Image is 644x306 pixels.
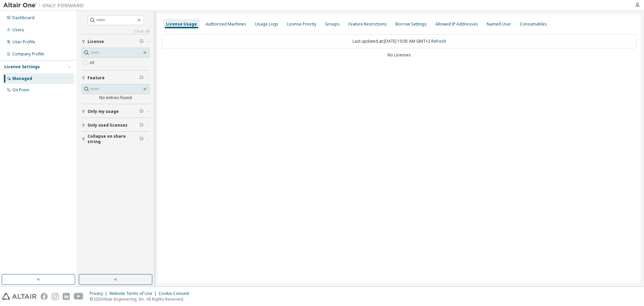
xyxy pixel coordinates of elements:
div: License Settings [4,64,40,70]
div: Privacy [90,291,109,296]
span: Only my usage [88,109,119,114]
img: facebook.svg [41,293,48,300]
div: Groups [325,21,340,27]
span: Feature [88,75,105,81]
span: Clear filter [140,75,144,81]
div: Managed [12,76,32,81]
div: On Prem [12,87,29,93]
div: Usage Logs [255,21,278,27]
div: Website Terms of Use [109,291,159,296]
button: Feature [82,71,150,85]
img: altair_logo.svg [2,293,37,300]
img: youtube.svg [74,293,84,300]
button: Only used licenses [82,118,150,133]
div: No Licenses [162,52,637,58]
span: Clear filter [140,123,144,128]
div: Dashboard [12,15,35,20]
span: Clear filter [140,136,144,142]
p: © 2025 Altair Engineering, Inc. All Rights Reserved. [90,296,193,302]
button: Only my usage [82,104,150,119]
span: Clear filter [140,109,144,114]
div: License Usage [166,21,197,27]
span: Clear filter [140,39,144,44]
span: Collapse on share string [88,134,140,144]
div: No entries found [82,95,150,100]
img: Altair One [3,2,87,9]
button: Collapse on share string [82,132,150,146]
label: All [90,59,96,67]
span: Only used licenses [88,123,127,128]
a: Refresh [431,38,446,44]
a: Clear all [82,29,150,34]
div: Last updated at: [DATE] 10:05 AM GMT+2 [162,34,637,48]
div: Borrow Settings [395,21,427,27]
div: Consumables [520,21,547,27]
div: Users [12,27,24,33]
div: Cookie Consent [159,291,193,296]
div: License Priority [287,21,316,27]
img: linkedin.svg [63,293,70,300]
div: User Profile [12,39,35,45]
button: License [82,34,150,49]
div: Feature Restrictions [348,21,387,27]
span: License [88,39,104,44]
div: Named User [487,21,511,27]
div: Company Profile [12,51,44,57]
div: Authorized Machines [206,21,246,27]
img: instagram.svg [52,293,59,300]
div: Allowed IP Addresses [435,21,478,27]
